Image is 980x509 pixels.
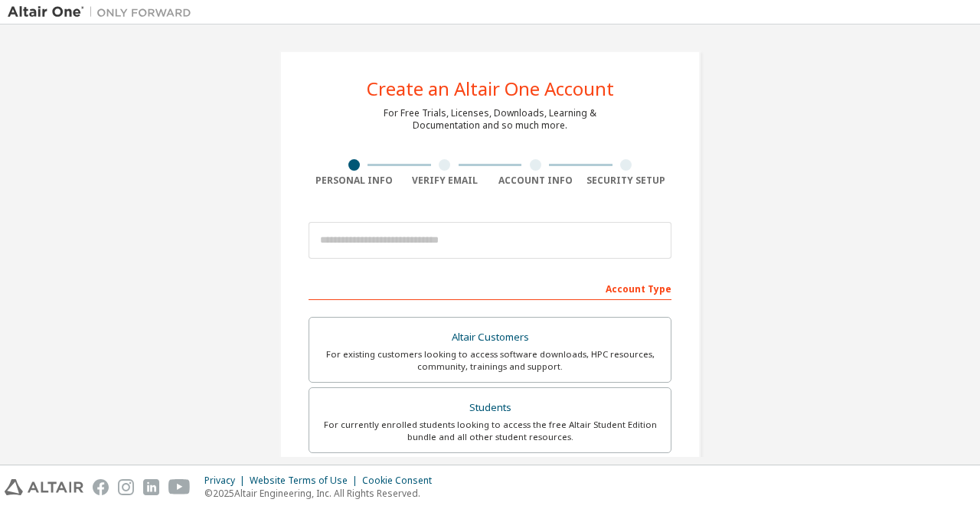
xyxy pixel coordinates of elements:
[309,276,671,300] div: Account Type
[318,419,661,443] div: For currently enrolled students looking to access the free Altair Student Edition bundle and all ...
[318,348,661,373] div: For existing customers looking to access software downloads, HPC resources, community, trainings ...
[318,397,661,419] div: Students
[490,175,581,187] div: Account Info
[204,487,441,500] p: © 2025 Altair Engineering, Inc. All Rights Reserved.
[8,5,199,20] img: Altair One
[362,475,441,487] div: Cookie Consent
[93,479,109,495] img: facebook.svg
[581,175,672,187] div: Security Setup
[250,475,362,487] div: Website Terms of Use
[400,175,491,187] div: Verify Email
[309,175,400,187] div: Personal Info
[367,80,614,98] div: Create an Altair One Account
[384,107,596,132] div: For Free Trials, Licenses, Downloads, Learning & Documentation and so much more.
[168,479,191,495] img: youtube.svg
[5,479,83,495] img: altair_logo.svg
[318,327,661,348] div: Altair Customers
[118,479,134,495] img: instagram.svg
[143,479,159,495] img: linkedin.svg
[204,475,250,487] div: Privacy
